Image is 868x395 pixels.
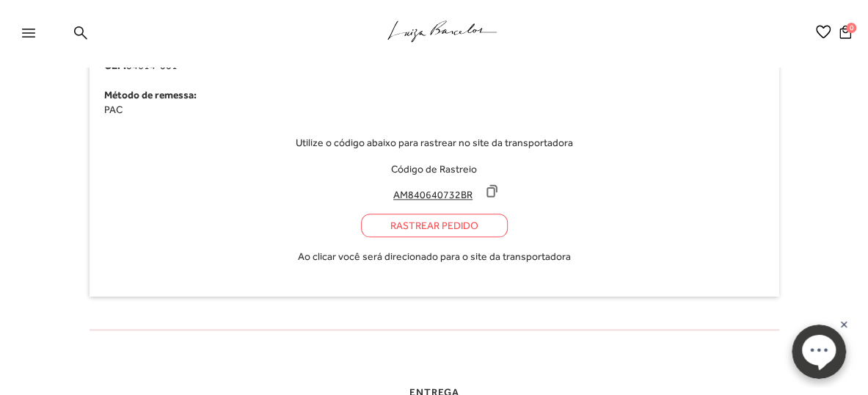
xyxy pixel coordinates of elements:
[298,249,571,264] span: Ao clicar você será direcionado para o site da transportadora
[391,163,477,175] span: Código de Rastreio
[104,89,197,101] span: Método de remessa:
[835,24,856,44] button: 0
[296,135,573,150] span: Utilize o código abaixo para rastrear no site da transportadora
[104,104,123,115] span: PAC
[846,23,856,33] span: 0
[361,214,508,237] a: Rastrear Pedido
